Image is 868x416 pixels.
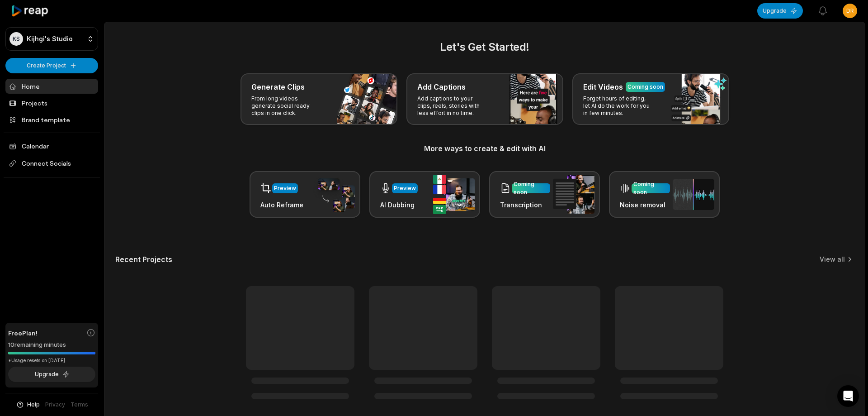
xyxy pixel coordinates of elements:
a: Terms [71,401,88,409]
button: Create Project [5,58,98,73]
div: Coming soon [627,83,663,91]
img: noise_removal.png [673,179,714,210]
h2: Recent Projects [115,255,172,264]
div: KS [9,32,23,46]
p: Forget hours of editing, let AI do the work for you in few minutes. [583,95,653,117]
a: Projects [5,96,98,110]
div: 10 remaining minutes [8,340,95,349]
img: transcription.png [553,175,594,214]
button: Upgrade [757,3,803,19]
span: Free Plan! [8,328,38,338]
h3: Edit Videos [583,81,623,92]
div: Preview [274,184,296,192]
img: auto_reframe.png [313,177,355,212]
p: Add captions to your clips, reels, stories with less effort in no time. [417,95,487,117]
div: *Usage resets on [DATE] [8,357,95,364]
a: Calendar [5,139,98,153]
h3: Generate Clips [251,81,305,92]
h3: Transcription [500,200,550,210]
div: Preview [394,184,416,192]
h3: AI Dubbing [380,200,418,210]
div: Open Intercom Messenger [837,385,859,407]
h3: Add Captions [417,81,466,92]
span: Help [27,401,40,409]
a: View all [820,255,845,264]
div: Coming soon [514,180,548,196]
img: ai_dubbing.png [433,175,475,214]
h3: Auto Reframe [260,200,303,210]
a: Home [5,79,98,94]
button: Help [16,401,40,409]
h3: More ways to create & edit with AI [115,143,854,154]
div: Coming soon [633,180,668,196]
a: Brand template [5,112,98,127]
p: From long videos generate social ready clips in one click. [251,95,321,117]
p: Kijhgi's Studio [27,35,73,43]
h2: Let's Get Started! [115,39,854,55]
h3: Noise removal [620,200,670,210]
button: Upgrade [8,367,95,382]
span: Connect Socials [5,155,98,172]
a: Privacy [45,401,65,409]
